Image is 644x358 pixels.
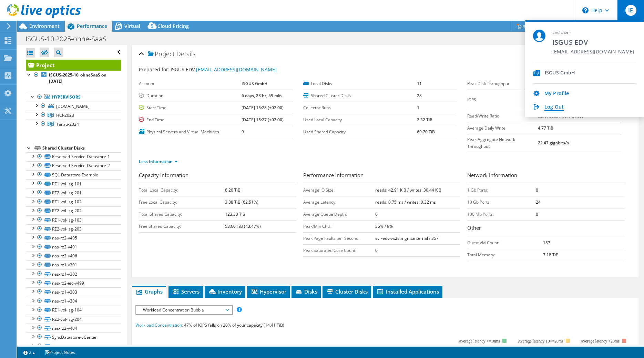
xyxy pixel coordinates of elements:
[467,80,538,87] label: Peak Disk Throughput
[303,196,376,208] td: Average Latency:
[225,199,258,205] b: 3.88 TiB (62.51%)
[26,188,121,197] a: RZ2-vol-isg-201
[538,125,553,131] b: 4.77 TiB
[467,208,536,220] td: 100 Mb Ports:
[171,66,277,73] span: ISGUS EDV,
[56,112,74,118] span: HCI-2023
[536,187,538,193] b: 0
[536,199,541,205] b: 24
[581,339,620,344] text: Average latency >20ms
[375,187,441,193] b: reads: 42.91 KiB / writes: 30.44 KiB
[518,339,563,344] tspan: Average latency 10<=20ms
[26,224,121,233] a: RZ2-vol-isg-203
[543,240,550,246] b: 187
[26,297,121,306] a: nas-rz1-v304
[225,223,261,229] b: 53.60 TiB (43.47%)
[26,278,121,287] a: nas-rz2-iec-v499
[148,51,175,58] span: Project
[303,184,376,196] td: Average IO Size:
[26,152,121,161] a: Reserved-Service-Datastore-1
[417,105,419,111] b: 1
[26,179,121,188] a: RZ1-vol-isg-101
[56,103,90,109] span: [DOMAIN_NAME]
[552,49,634,55] span: [EMAIL_ADDRESS][DOMAIN_NAME]
[417,81,422,86] b: 11
[139,80,241,87] label: Account
[375,199,436,205] b: reads: 0.75 ms / writes: 0.32 ms
[139,158,178,164] a: Less Information
[303,232,376,244] td: Peak Page Faults per Second:
[172,288,200,295] span: Servers
[417,117,432,123] b: 2.32 TiB
[42,144,121,152] div: Shared Cluster Disks
[26,197,121,206] a: RZ1-vol-isg-102
[77,23,107,29] span: Performance
[26,102,121,111] a: [DOMAIN_NAME]
[135,288,163,295] span: Graphs
[303,129,417,135] label: Used Shared Capacity
[467,96,538,103] label: IOPS
[417,93,422,99] b: 28
[26,287,121,296] a: nas-rz1-v303
[467,171,625,181] h3: Network Information
[139,92,241,99] label: Duration
[26,60,121,71] a: Project
[26,170,121,179] a: SQL-Datastore-Example
[295,288,317,295] span: Disks
[26,260,121,269] a: nas-rz1-v301
[303,244,376,256] td: Peak Saturated Core Count:
[29,23,60,29] span: Environment
[538,113,584,119] b: 52% reads / 48% writes
[139,208,225,220] td: Total Shared Capacity:
[467,237,543,249] td: Guest VM Count:
[538,140,569,146] b: 22.47 gigabits/s
[26,315,121,324] a: RZ2-vol-isg-204
[26,324,121,333] a: nas-rz2-v404
[135,322,183,328] span: Workload Concentration:
[140,306,228,314] span: Workload Concentration Bubble
[26,120,121,129] a: Tanzu-2024
[625,5,636,16] span: IE
[26,243,121,252] a: nas-rz2-v401
[552,38,634,47] span: ISGUS EDV
[467,184,536,196] td: 1 Gb Ports:
[467,136,538,150] label: Peak Aggregate Network Throughput
[417,129,435,135] b: 69.70 TiB
[56,121,79,127] span: Tanzu-2024
[22,35,117,43] h1: ISGUS-10.2025-ohne-SaaS
[26,93,121,102] a: Hypervisors
[303,92,417,99] label: Shared Cluster Disks
[242,129,244,135] b: 9
[467,125,538,132] label: Average Daily Write
[139,129,241,135] label: Physical Servers and Virtual Machines
[225,187,241,193] b: 6.20 TiB
[375,235,439,241] b: svr-edv-vx28.mgmt.internal / 357
[467,113,538,120] label: Read/Write Ratio
[303,171,461,181] h3: Performance Information
[26,161,121,170] a: Reserved-Service-Datastore-2
[303,220,376,232] td: Peak/Min CPU:
[303,80,417,87] label: Local Disks
[26,342,121,351] a: nas-rz1-v305
[225,211,245,217] b: 123.30 TiB
[26,252,121,260] a: nas-rz2-v406
[124,23,140,29] span: Virtual
[375,211,378,217] b: 0
[242,117,284,123] b: [DATE] 15:27 (+02:00)
[511,21,544,32] a: Reports
[19,348,40,357] a: 2
[326,288,368,295] span: Cluster Disks
[139,196,225,208] td: Free Local Capacity:
[208,288,242,295] span: Inventory
[26,206,121,215] a: RZ2-vol-isg-202
[545,70,575,76] div: ISGUS GmbH
[26,71,121,86] a: ISGUS-2025-10_ohneSaaS on [DATE]
[376,288,439,295] span: Installed Applications
[375,247,378,253] b: 0
[26,111,121,120] a: HCI-2023
[543,252,559,258] b: 7.18 TiB
[26,215,121,224] a: RZ1-vol-isg-103
[176,50,195,58] span: Details
[375,223,393,229] b: 35% / 9%
[184,322,284,328] span: 47% of IOPS falls on 20% of your capacity (14.41 TiB)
